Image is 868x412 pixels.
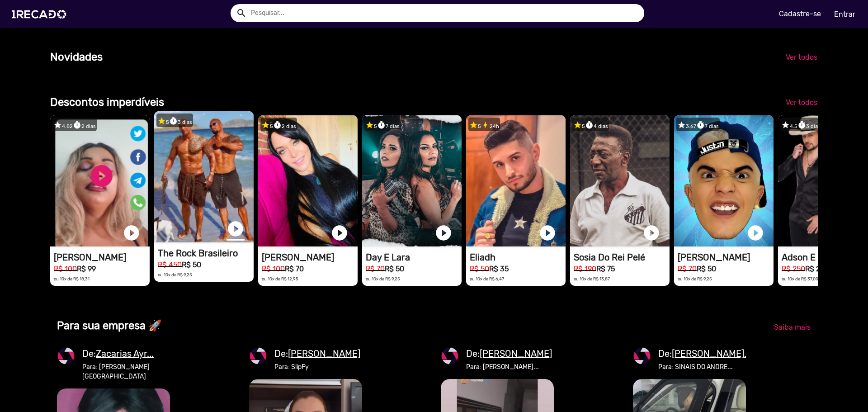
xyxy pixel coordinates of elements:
[54,252,150,263] h1: [PERSON_NAME]
[50,115,150,246] video: 1RECADO vídeos dedicados para fãs e empresas
[96,348,154,359] u: Zacarias Ayr...
[466,347,552,360] mat-card-title: De:
[786,98,817,107] span: Ver todos
[274,347,360,360] mat-card-title: De:
[642,224,660,242] a: play_circle_filled
[366,265,385,273] small: R$ 70
[828,6,861,22] a: Entrar
[782,265,805,273] small: R$ 250
[658,347,751,360] mat-card-title: De:
[77,265,96,273] b: R$ 99
[596,265,615,273] b: R$ 75
[658,362,751,372] mat-card-subtitle: Para: SINAIS DO ANDRE...
[746,224,764,242] a: play_circle_filled
[262,276,298,281] small: ou 10x de R$ 12,95
[489,265,509,273] b: R$ 35
[285,265,304,273] b: R$ 70
[226,220,245,238] a: play_circle_filled
[786,53,817,62] span: Ver todos
[158,248,254,259] h1: The Rock Brasileiro
[50,51,103,63] b: Novidades
[154,111,254,242] video: 1RECADO vídeos dedicados para fãs e empresas
[158,260,182,269] small: R$ 450
[82,362,170,381] mat-card-subtitle: Para: [PERSON_NAME][GEOGRAPHIC_DATA]
[570,115,670,246] video: 1RECADO vídeos dedicados para fãs e empresas
[674,115,774,246] video: 1RECADO vídeos dedicados para fãs e empresas
[466,115,566,246] video: 1RECADO vídeos dedicados para fãs e empresas
[480,348,552,359] u: [PERSON_NAME]
[158,272,192,277] small: ou 10x de R$ 9,25
[470,265,489,273] small: R$ 50
[288,348,360,359] u: [PERSON_NAME]
[244,4,644,22] input: Pesquisar...
[466,362,552,372] mat-card-subtitle: Para: [PERSON_NAME]...
[123,224,141,242] a: play_circle_filled
[366,276,400,281] small: ou 10x de R$ 9,25
[574,265,596,273] small: R$ 190
[233,5,249,20] button: Example home icon
[434,224,453,242] a: play_circle_filled
[672,348,751,359] u: [PERSON_NAME]...
[774,323,811,331] span: Saiba mais
[362,115,462,246] video: 1RECADO vídeos dedicados para fãs e empresas
[182,260,201,269] b: R$ 50
[262,252,358,263] h1: [PERSON_NAME]
[574,276,610,281] small: ou 10x de R$ 13,87
[779,9,821,18] u: Cadastre-se
[678,265,697,273] small: R$ 70
[805,265,829,273] b: R$ 200
[274,362,360,372] mat-card-subtitle: Para: SlipFy
[236,8,247,19] mat-icon: Example home icon
[366,252,462,263] h1: Day E Lara
[258,115,358,246] video: 1RECADO vídeos dedicados para fãs e empresas
[54,265,77,273] small: R$ 100
[697,265,716,273] b: R$ 50
[782,276,818,281] small: ou 10x de R$ 37,00
[82,347,170,360] mat-card-title: De:
[678,276,712,281] small: ou 10x de R$ 9,25
[385,265,404,273] b: R$ 50
[57,319,162,332] b: Para sua empresa 🚀
[574,252,670,263] h1: Sosia Do Rei Pelé
[54,276,90,281] small: ou 10x de R$ 18,31
[470,252,566,263] h1: Eliadh
[330,224,349,242] a: play_circle_filled
[678,252,774,263] h1: [PERSON_NAME]
[470,276,504,281] small: ou 10x de R$ 6,47
[50,96,164,109] b: Descontos imperdíveis
[538,224,557,242] a: play_circle_filled
[262,265,285,273] small: R$ 100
